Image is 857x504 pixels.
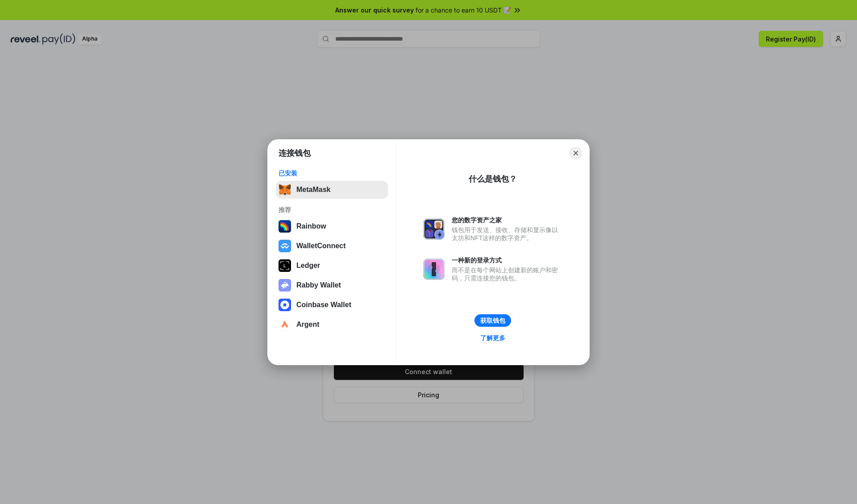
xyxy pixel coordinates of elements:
[452,266,562,282] div: 而不是在每个网站上创建新的账户和密码，只需连接您的钱包。
[296,281,341,289] div: Rabby Wallet
[452,256,562,264] div: 一种新的登录方式
[279,148,311,158] h1: 连接钱包
[276,257,388,275] button: Ledger
[296,301,351,309] div: Coinbase Wallet
[276,181,388,199] button: MetaMask
[276,217,388,235] button: Rainbow
[279,259,291,272] img: svg+xml,%3Csvg%20xmlns%3D%22http%3A%2F%2Fwww.w3.org%2F2000%2Fsvg%22%20width%3D%2228%22%20height%3...
[296,186,330,194] div: MetaMask
[279,240,291,252] img: svg+xml,%3Csvg%20width%3D%2228%22%20height%3D%2228%22%20viewBox%3D%220%200%2028%2028%22%20fill%3D...
[296,242,346,250] div: WalletConnect
[279,279,291,292] img: svg+xml,%3Csvg%20xmlns%3D%22http%3A%2F%2Fwww.w3.org%2F2000%2Fsvg%22%20fill%3D%22none%22%20viewBox...
[296,262,320,270] div: Ledger
[475,332,511,344] a: 了解更多
[276,237,388,255] button: WalletConnect
[279,169,385,177] div: 已安装
[296,222,326,230] div: Rainbow
[279,220,291,233] img: svg+xml,%3Csvg%20width%3D%22120%22%20height%3D%22120%22%20viewBox%3D%220%200%20120%20120%22%20fil...
[279,206,385,214] div: 推荐
[452,216,562,224] div: 您的数字资产之家
[279,183,291,196] img: svg+xml,%3Csvg%20fill%3D%22none%22%20height%3D%2233%22%20viewBox%3D%220%200%2035%2033%22%20width%...
[276,296,388,314] button: Coinbase Wallet
[279,299,291,311] img: svg+xml,%3Csvg%20width%3D%2228%22%20height%3D%2228%22%20viewBox%3D%220%200%2028%2028%22%20fill%3D...
[452,226,562,242] div: 钱包用于发送、接收、存储和显示像以太坊和NFT这样的数字资产。
[423,218,445,240] img: svg+xml,%3Csvg%20xmlns%3D%22http%3A%2F%2Fwww.w3.org%2F2000%2Fsvg%22%20fill%3D%22none%22%20viewBox...
[423,258,445,280] img: svg+xml,%3Csvg%20xmlns%3D%22http%3A%2F%2Fwww.w3.org%2F2000%2Fsvg%22%20fill%3D%22none%22%20viewBox...
[279,318,291,331] img: svg+xml,%3Csvg%20width%3D%2228%22%20height%3D%2228%22%20viewBox%3D%220%200%2028%2028%22%20fill%3D...
[480,317,505,325] div: 获取钱包
[296,321,320,329] div: Argent
[276,316,388,333] button: Argent
[276,276,388,294] button: Rabby Wallet
[474,314,511,327] button: 获取钱包
[570,147,582,159] button: Close
[480,334,505,342] div: 了解更多
[469,174,517,184] div: 什么是钱包？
